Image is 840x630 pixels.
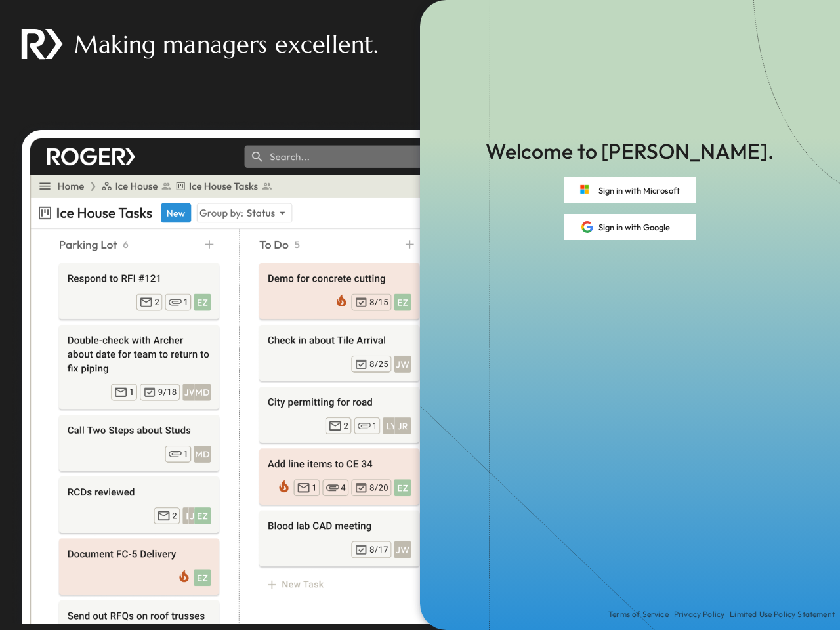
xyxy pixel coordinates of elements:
[608,609,669,619] a: Terms of Service
[730,609,835,619] a: Limited Use Policy Statement
[674,609,724,619] a: Privacy Policy
[564,177,696,203] button: Sign in with Microsoft
[564,214,696,240] button: Sign in with Google
[486,136,774,167] p: Welcome to [PERSON_NAME].
[74,28,378,61] p: Making managers excellent.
